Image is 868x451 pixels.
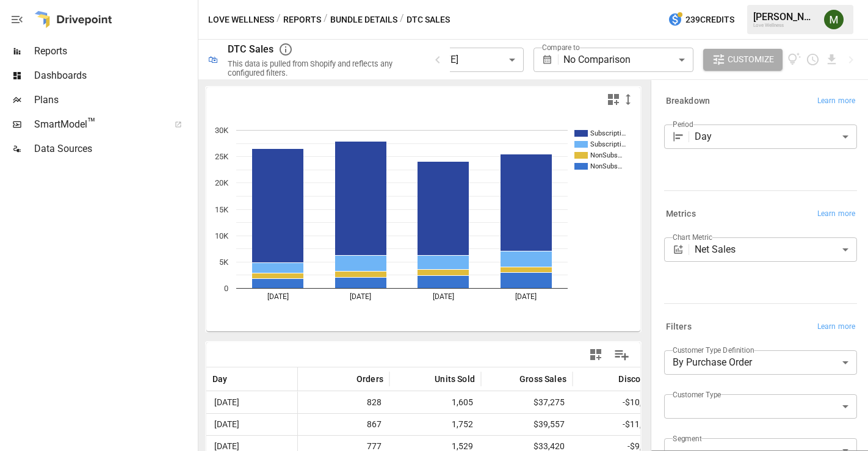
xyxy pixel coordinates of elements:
[228,59,416,78] div: This data is pulled from Shopify and reflects any configured filters.
[817,2,851,37] button: Meredith Lacasse
[728,52,774,67] span: Customize
[435,373,475,385] span: Units Sold
[673,232,712,242] label: Chart Metric
[215,152,229,161] text: 25K
[34,93,195,107] span: Plans
[817,321,855,333] span: Learn more
[277,12,281,27] div: /
[753,11,817,23] div: [PERSON_NAME]
[34,44,195,59] span: Reports
[515,292,537,301] text: [DATE]
[579,392,658,413] span: -$10,521
[350,292,371,301] text: [DATE]
[753,23,817,28] div: Love Wellness
[685,12,734,27] span: 239 Credits
[519,373,566,385] span: Gross Sales
[666,320,692,334] h6: Filters
[664,350,857,375] div: By Purchase Order
[563,48,693,72] div: No Comparison
[487,414,566,435] span: $39,557
[356,373,383,385] span: Orders
[400,12,404,27] div: /
[304,392,383,413] span: 828
[208,54,218,65] div: 🛍
[215,178,229,187] text: 20K
[824,10,844,29] img: Meredith Lacasse
[34,117,161,132] span: SmartModel
[396,414,475,435] span: 1,752
[304,414,383,435] span: 867
[579,414,658,435] span: -$11,293
[695,124,857,149] div: Day
[542,42,580,52] label: Compare to
[34,68,195,83] span: Dashboards
[433,292,454,301] text: [DATE]
[215,231,229,240] text: 10K
[590,129,626,137] text: Subscripti…
[228,43,273,55] div: DTC Sales
[215,126,229,135] text: 30K
[212,414,241,435] span: [DATE]
[330,12,397,27] button: Bundle Details
[224,284,228,293] text: 0
[219,258,229,267] text: 5K
[394,48,523,72] div: [DATE] - [DATE]
[703,49,783,71] button: Customize
[673,345,754,355] label: Customer Type Definition
[283,12,321,27] button: Reports
[673,433,701,444] label: Segment
[212,373,228,385] span: Day
[208,12,274,27] button: Love Wellness
[695,237,857,262] div: Net Sales
[825,52,839,67] button: Download report
[34,142,195,156] span: Data Sources
[206,112,631,331] svg: A chart.
[806,52,820,67] button: Schedule report
[590,140,626,148] text: Subscripti…
[212,392,241,413] span: [DATE]
[608,341,635,369] button: Manage Columns
[396,392,475,413] span: 1,605
[666,95,710,108] h6: Breakdown
[267,292,289,301] text: [DATE]
[487,392,566,413] span: $37,275
[618,373,658,385] span: Discounts
[590,151,622,159] text: NonSubs…
[87,115,96,131] span: ™
[590,162,622,170] text: NonSubs…
[787,49,801,71] button: View documentation
[673,389,722,400] label: Customer Type
[663,9,739,31] button: 239Credits
[673,119,693,129] label: Period
[817,208,855,220] span: Learn more
[215,205,229,214] text: 15K
[324,12,328,27] div: /
[817,95,855,107] span: Learn more
[666,207,696,221] h6: Metrics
